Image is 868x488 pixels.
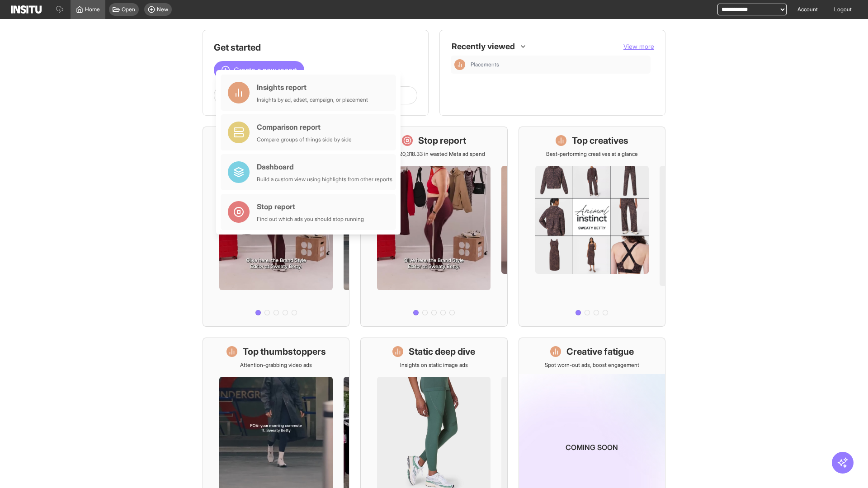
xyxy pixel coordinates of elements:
[257,201,364,212] div: Stop report
[257,96,368,103] div: Insights by ad, adset, campaign, or placement
[214,61,304,79] button: Create a new report
[546,150,638,158] p: Best-performing creatives at a glance
[257,82,368,93] div: Insights report
[572,134,628,147] h1: Top creatives
[257,122,352,132] div: Comparison report
[360,127,507,327] a: Stop reportSave £20,318.33 in wasted Meta ad spend
[519,127,665,327] a: Top creativesBest-performing creatives at a glance
[122,6,135,13] span: Open
[85,6,100,13] span: Home
[409,345,475,358] h1: Static deep dive
[257,176,392,183] div: Build a custom view using highlights from other reports
[243,345,326,358] h1: Top thumbstoppers
[383,150,485,158] p: Save £20,318.33 in wasted Meta ad spend
[257,136,352,143] div: Compare groups of things side by side
[234,65,297,75] span: Create a new report
[257,161,392,172] div: Dashboard
[203,127,349,327] a: What's live nowSee all active ads instantly
[11,5,42,14] img: Logo
[454,59,465,70] div: Insights
[471,61,647,68] span: Placements
[623,42,654,51] button: View more
[471,61,499,68] span: Placements
[157,6,168,13] span: New
[418,134,466,147] h1: Stop report
[400,361,468,369] p: Insights on static image ads
[214,41,417,54] h1: Get started
[257,216,364,223] div: Find out which ads you should stop running
[240,361,312,369] p: Attention-grabbing video ads
[623,42,654,50] span: View more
